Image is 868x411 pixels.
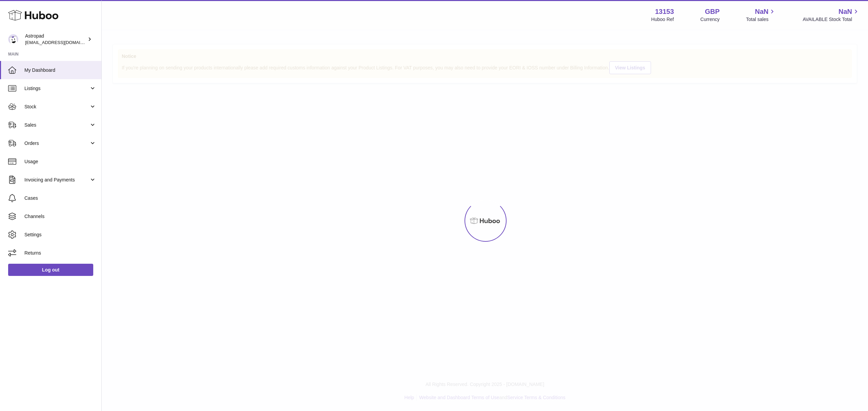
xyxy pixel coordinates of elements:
span: NaN [839,7,852,16]
span: Channels [24,213,96,220]
span: Usage [24,158,96,165]
div: Currency [701,16,720,23]
a: NaN Total sales [746,7,776,23]
div: Astropad [25,33,86,46]
div: Huboo Ref [651,16,674,23]
span: Orders [24,140,89,147]
span: Settings [24,232,96,238]
span: Invoicing and Payments [24,177,89,183]
span: Stock [24,104,89,110]
span: My Dashboard [24,67,96,73]
span: AVAILABLE Stock Total [803,16,860,23]
span: Cases [24,195,96,201]
a: NaN AVAILABLE Stock Total [803,7,860,23]
span: Listings [24,85,89,92]
strong: 13153 [655,7,674,16]
span: [EMAIL_ADDRESS][DOMAIN_NAME] [25,40,100,45]
img: internalAdmin-13153@internal.huboo.com [8,34,18,44]
span: Sales [24,122,89,128]
span: Returns [24,250,96,256]
strong: GBP [705,7,719,16]
span: Total sales [746,16,776,23]
span: NaN [755,7,768,16]
a: Log out [8,264,93,276]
